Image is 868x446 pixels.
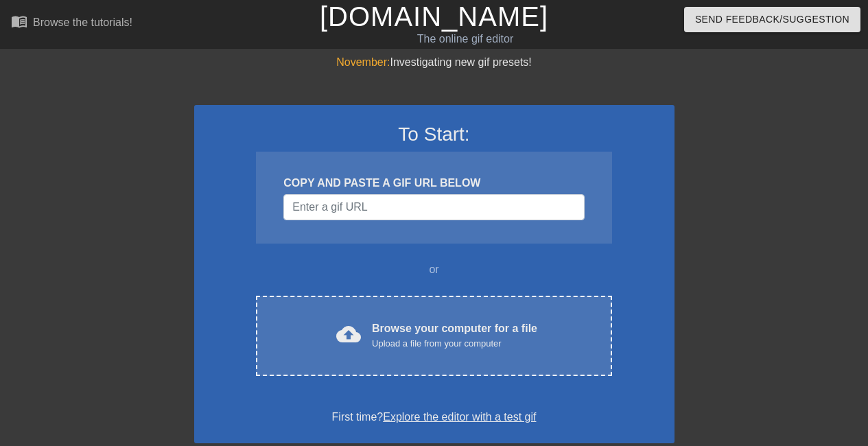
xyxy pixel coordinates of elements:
[372,337,537,351] div: Upload a file from your computer
[212,123,657,146] h3: To Start:
[684,7,860,32] button: Send Feedback/Suggestion
[283,175,584,191] div: COPY AND PASTE A GIF URL BELOW
[212,409,657,425] div: First time?
[383,411,536,423] a: Explore the editor with a test gif
[336,322,361,347] span: cloud_upload
[336,56,390,68] span: November:
[33,16,132,28] div: Browse the tutorials!
[230,261,639,278] div: or
[695,11,849,28] span: Send Feedback/Suggestion
[296,31,635,47] div: The online gif editor
[283,194,584,220] input: Username
[11,13,132,34] a: Browse the tutorials!
[194,54,675,71] div: Investigating new gif presets!
[320,1,548,32] a: [DOMAIN_NAME]
[372,320,537,351] div: Browse your computer for a file
[11,13,27,30] span: menu_book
